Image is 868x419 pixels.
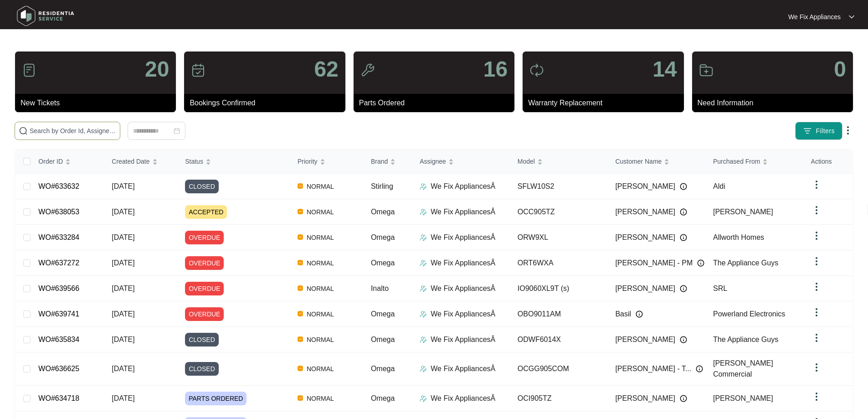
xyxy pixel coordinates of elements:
span: [DATE] [112,365,134,372]
span: SRL [713,285,727,292]
span: Brand [371,156,388,166]
p: We Fix AppliancesÂ [431,334,495,345]
th: Order ID [31,150,104,174]
p: 16 [483,58,508,80]
td: OCI905TZ [510,386,608,411]
span: [DATE] [112,285,134,292]
span: [PERSON_NAME] [713,394,773,402]
span: The Appliance Guys [713,336,778,343]
img: dropdown arrow [811,230,822,241]
span: Filters [816,126,835,136]
th: Status [178,150,290,174]
span: Order ID [38,156,63,166]
p: Bookings Confirmed [190,98,345,109]
span: OVERDUE [185,307,224,321]
a: WO#638053 [38,208,79,216]
img: Assigner Icon [420,259,427,267]
img: Vercel Logo [298,366,303,371]
p: Warranty Replacement [528,98,683,109]
img: Assigner Icon [420,310,427,318]
p: 14 [652,58,677,80]
img: filter icon [803,126,812,135]
span: [PERSON_NAME] Commercial [713,359,773,378]
span: [DATE] [112,259,134,267]
img: Assigner Icon [420,336,427,343]
span: Model [518,156,535,166]
span: OVERDUE [185,282,224,295]
span: Status [185,156,203,166]
img: Info icon [680,234,687,241]
span: [DATE] [112,208,134,216]
span: Customer Name [615,156,662,166]
span: [PERSON_NAME] [615,283,675,294]
img: dropdown arrow [811,179,822,190]
span: NORMAL [303,363,338,374]
th: Customer Name [608,150,706,174]
button: filter iconFilters [795,122,842,140]
img: Vercel Logo [298,336,303,342]
span: NORMAL [303,283,338,294]
img: Vercel Logo [298,183,303,189]
span: [DATE] [112,182,134,190]
th: Model [510,150,608,174]
img: icon [699,63,714,78]
span: Priority [298,156,318,166]
a: WO#639741 [38,310,79,318]
td: ORW9XL [510,225,608,250]
span: Inalto [371,285,389,292]
span: Basil [615,309,631,320]
img: Info icon [697,259,704,267]
span: [DATE] [112,394,134,402]
span: [PERSON_NAME] [713,208,773,216]
td: OBO9011AM [510,301,608,327]
img: Assigner Icon [420,395,427,402]
span: OVERDUE [185,231,224,244]
p: We Fix AppliancesÂ [431,283,495,294]
img: residentia service logo [14,2,77,30]
span: [PERSON_NAME] - PM [615,258,693,269]
span: NORMAL [303,393,338,404]
td: OCC905TZ [510,199,608,225]
img: Assigner Icon [420,285,427,292]
span: [PERSON_NAME] [615,334,675,345]
span: [DATE] [112,336,134,343]
span: [DATE] [112,310,134,318]
img: search-icon [19,126,28,135]
p: Parts Ordered [359,98,514,109]
span: NORMAL [303,309,338,320]
td: ODWF6014X [510,327,608,352]
img: Info icon [680,183,687,190]
td: ORT6WXA [510,250,608,276]
img: dropdown arrow [811,362,822,373]
th: Assignee [412,150,510,174]
input: Search by Order Id, Assignee Name, Customer Name, Brand and Model [30,126,116,136]
img: Vercel Logo [298,234,303,240]
th: Actions [804,150,853,174]
span: Omega [371,336,395,343]
p: We Fix AppliancesÂ [431,363,495,374]
span: Assignee [420,156,446,166]
img: Vercel Logo [298,311,303,316]
p: New Tickets [21,98,176,109]
span: Allworth Homes [713,233,764,241]
a: WO#635834 [38,336,79,343]
th: Brand [364,150,412,174]
img: dropdown arrow [849,15,854,19]
th: Purchased From [706,150,804,174]
p: 20 [145,58,169,80]
p: 0 [834,58,846,80]
span: Omega [371,365,395,372]
img: icon [360,63,375,78]
span: Omega [371,310,395,318]
span: CLOSED [185,333,219,347]
td: SFLW10S2 [510,174,608,199]
img: Assigner Icon [420,234,427,241]
span: CLOSED [185,362,219,376]
span: [PERSON_NAME] - T... [615,363,691,374]
img: icon [191,63,205,78]
span: NORMAL [303,181,338,192]
span: [PERSON_NAME] [615,393,675,404]
img: Info icon [680,395,687,402]
a: WO#637272 [38,259,79,267]
span: PARTS ORDERED [185,392,247,405]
